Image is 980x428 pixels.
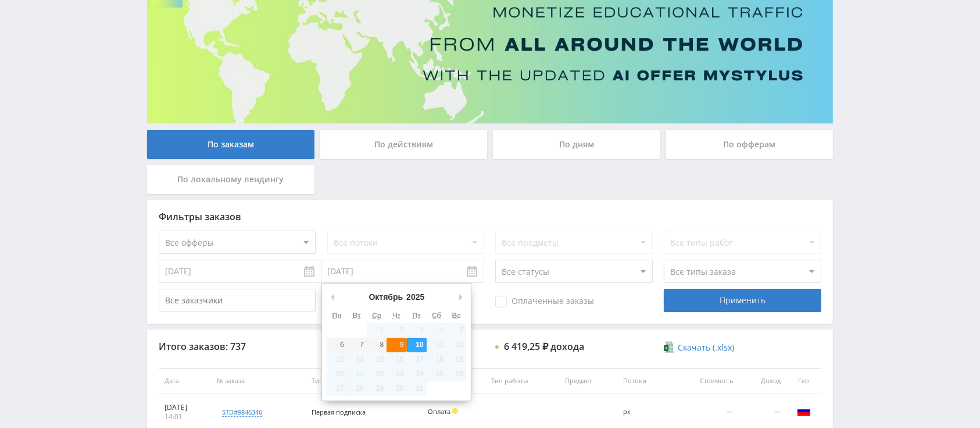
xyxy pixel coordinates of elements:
th: Предмет [559,368,617,394]
div: 14:01 [164,412,205,422]
th: Тип заказа [306,368,422,394]
div: Итого заказов: 737 [159,341,316,352]
span: Оплата [428,407,450,416]
div: По действиям [320,130,488,159]
input: Все заказчики [159,289,316,312]
th: Потоки [617,368,670,394]
th: Дата [159,368,211,394]
button: 6 [327,338,346,352]
abbr: Вторник [353,312,361,320]
div: рк [623,408,664,416]
img: xlsx [664,341,674,353]
abbr: Пятница [412,312,421,320]
span: Первая подписка [312,408,366,416]
th: Тип работы [485,368,559,394]
div: [DATE] [164,403,205,412]
div: Фильтры заказов [159,211,821,222]
input: Use the arrow keys to pick a date [321,260,484,283]
span: Холд [452,408,458,414]
span: Скачать (.xlsx) [678,343,734,352]
abbr: Понедельник [332,312,342,320]
th: Доход [739,368,786,394]
div: 6 419,25 ₽ дохода [504,341,584,352]
input: Use the arrow keys to pick a date [159,260,321,283]
th: № заказа [211,368,306,394]
th: Стоимость [671,368,739,394]
button: 7 [347,338,367,352]
div: std#9846346 [222,408,262,417]
div: По дням [493,130,660,159]
a: Скачать (.xlsx) [664,342,734,353]
div: Октябрь [367,288,405,306]
div: 2025 [405,288,426,306]
img: rus.png [797,404,811,418]
button: Предыдущий месяц [327,288,338,306]
button: Следующий месяц [455,288,466,306]
button: 9 [387,338,406,352]
span: Оплаченные заказы [495,296,594,307]
abbr: Воскресенье [452,312,461,320]
abbr: Среда [372,312,381,320]
th: Гео [786,368,821,394]
div: По заказам [147,130,314,159]
div: Применить [664,289,821,312]
abbr: Четверг [392,312,400,320]
button: 10 [407,338,427,352]
abbr: Суббота [432,312,441,320]
button: 8 [367,338,387,352]
div: По локальному лендингу [147,165,314,194]
div: По офферам [666,130,834,159]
